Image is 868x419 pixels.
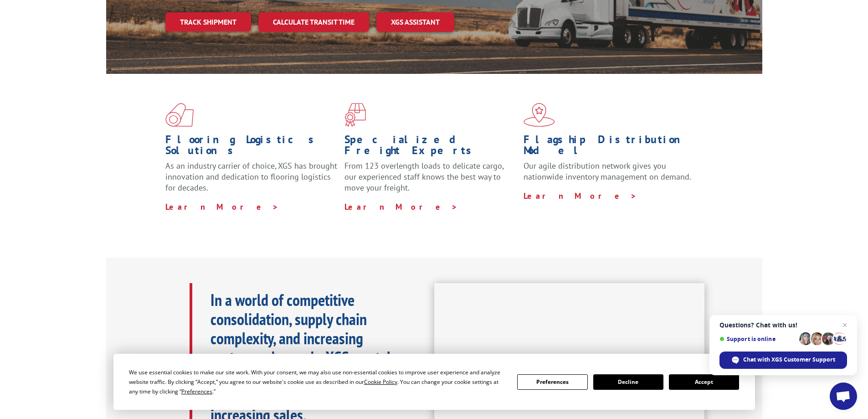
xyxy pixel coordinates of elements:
div: We use essential cookies to make our site work. With your consent, we may also use non-essential ... [129,367,506,396]
div: Cookie Consent Prompt [113,354,755,410]
a: XGS ASSISTANT [376,12,454,32]
h1: Specialized Freight Experts [344,134,517,160]
span: Chat with XGS Customer Support [719,352,847,369]
span: Chat with XGS Customer Support [743,356,835,364]
button: Accept [669,374,739,390]
span: Support is online [719,336,796,342]
p: From 123 overlength loads to delicate cargo, our experienced staff knows the best way to move you... [344,160,517,201]
h1: Flooring Logistics Solutions [165,134,338,160]
a: Learn More > [165,202,279,212]
a: Learn More > [524,191,637,201]
span: Questions? Chat with us! [719,321,847,329]
span: Cookie Policy [364,378,397,386]
img: xgs-icon-flagship-distribution-model-red [524,103,555,127]
span: Preferences [181,388,212,395]
img: xgs-icon-focused-on-flooring-red [344,103,366,127]
span: Our agile distribution network gives you nationwide inventory management on demand. [524,160,691,182]
a: Learn More > [344,202,458,212]
a: Calculate transit time [258,12,369,32]
button: Decline [593,374,663,390]
h1: Flagship Distribution Model [524,134,696,160]
a: Track shipment [165,12,251,31]
a: Open chat [830,383,857,410]
img: xgs-icon-total-supply-chain-intelligence-red [165,103,194,127]
span: As an industry carrier of choice, XGS has brought innovation and dedication to flooring logistics... [165,160,337,193]
button: Preferences [517,374,587,390]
